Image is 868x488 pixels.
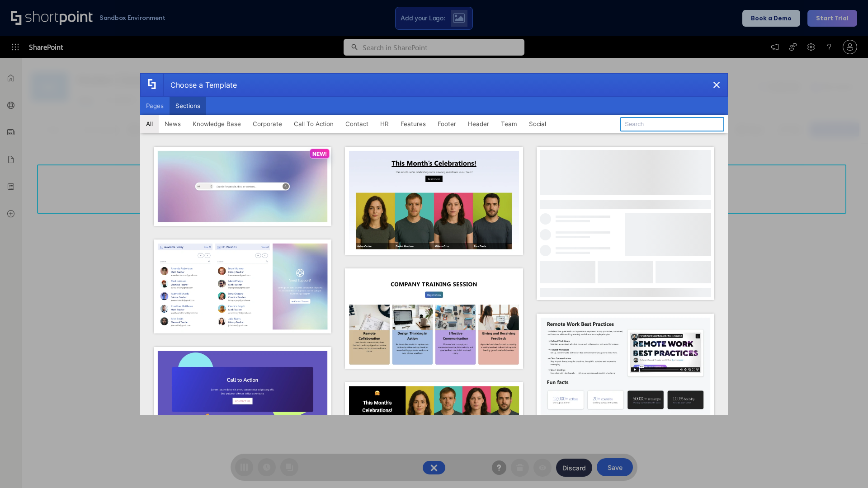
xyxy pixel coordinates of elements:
[395,115,432,133] button: Features
[159,115,187,133] button: News
[140,115,159,133] button: All
[312,150,327,157] p: NEW!
[288,115,340,133] button: Call To Action
[170,97,206,115] button: Sections
[495,115,523,133] button: Team
[523,115,552,133] button: Social
[140,73,728,415] div: template selector
[247,115,288,133] button: Corporate
[432,115,462,133] button: Footer
[462,115,495,133] button: Header
[140,97,170,115] button: Pages
[340,115,374,133] button: Contact
[374,115,395,133] button: HR
[163,74,237,96] div: Choose a Template
[823,445,868,488] iframe: Chat Widget
[620,117,724,131] input: Search
[187,115,247,133] button: Knowledge Base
